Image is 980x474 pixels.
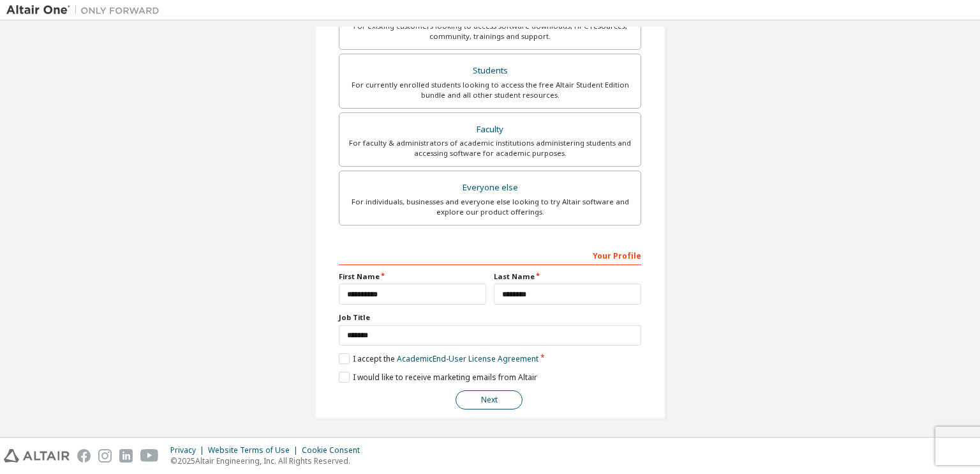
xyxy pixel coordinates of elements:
[302,445,367,455] div: Cookie Consent
[347,197,633,217] div: For individuals, businesses and everyone else looking to try Altair software and explore our prod...
[339,372,537,383] label: I would like to receive marketing emails from Altair
[347,179,633,197] div: Everyone else
[208,445,302,455] div: Website Terms of Use
[347,62,633,80] div: Students
[170,455,367,466] p: © 2025 Altair Engineering, Inc. All Rights Reserved.
[6,4,166,17] img: Altair One
[339,353,538,364] label: I accept the
[339,312,641,323] label: Job Title
[347,121,633,139] div: Faculty
[347,138,633,158] div: For faculty & administrators of academic institutions administering students and accessing softwa...
[339,245,641,265] div: Your Profile
[347,80,633,100] div: For currently enrolled students looking to access the free Altair Student Edition bundle and all ...
[397,353,538,364] a: Academic End-User License Agreement
[494,271,641,282] label: Last Name
[347,21,633,42] div: For existing customers looking to access software downloads, HPC resources, community, trainings ...
[456,390,523,409] button: Next
[98,449,112,463] img: instagram.svg
[77,449,91,463] img: facebook.svg
[4,449,70,463] img: altair_logo.svg
[170,445,208,455] div: Privacy
[339,271,486,282] label: First Name
[140,449,159,463] img: youtube.svg
[119,449,133,463] img: linkedin.svg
